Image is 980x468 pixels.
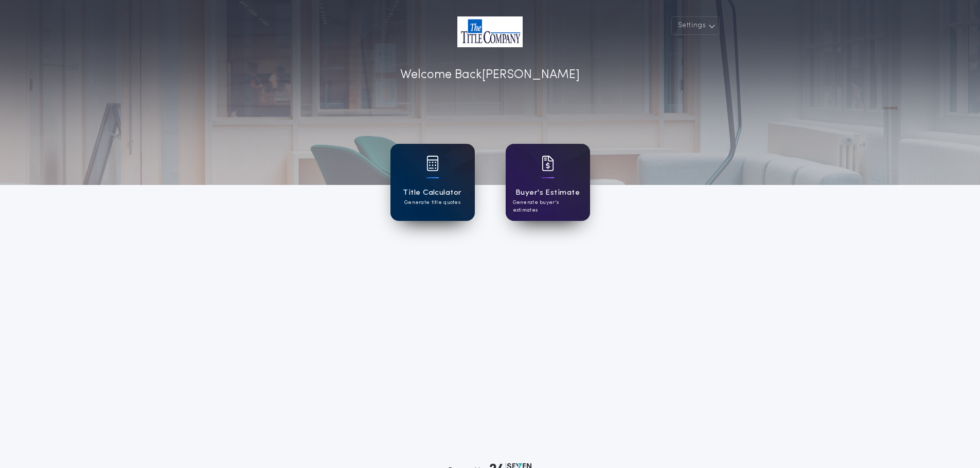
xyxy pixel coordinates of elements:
[457,16,523,47] img: account-logo
[542,156,554,171] img: card icon
[400,66,580,84] p: Welcome Back [PERSON_NAME]
[513,199,583,214] p: Generate buyer's estimates
[403,187,461,199] h1: Title Calculator
[515,187,580,199] h1: Buyer's Estimate
[390,144,475,221] a: card iconTitle CalculatorGenerate title quotes
[426,156,439,171] img: card icon
[404,199,460,207] p: Generate title quotes
[671,16,720,35] button: Settings
[506,144,590,221] a: card iconBuyer's EstimateGenerate buyer's estimates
